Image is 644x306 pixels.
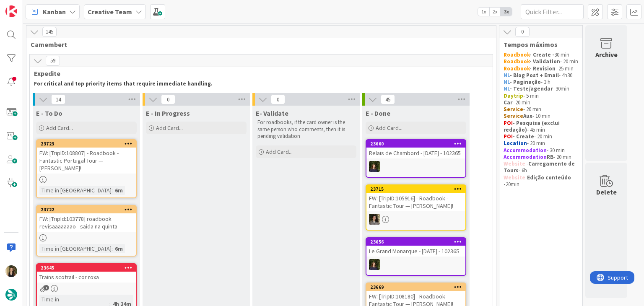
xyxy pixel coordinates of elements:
span: : [112,186,113,195]
strong: Edição conteúdo - [504,174,572,188]
img: MS [369,214,380,225]
a: 23723FW: [TripID:108807] - Roadbook - Fantastic Portugal Tour — [PERSON_NAME]!Time in [GEOGRAPHIC... [36,139,137,198]
div: 23715FW: [TripID:105916] - Roadbook - Fantastic Tour — [PERSON_NAME]! [366,185,465,211]
span: Add Card... [266,148,293,156]
strong: - Create - [530,51,554,58]
div: 6m [113,244,125,253]
a: 23656Le Grand Monarque - [DATE] - 102365MC [366,237,466,276]
strong: NL [504,72,510,79]
input: Quick Filter... [521,4,584,19]
img: MC [369,259,380,270]
div: FW: [TripID:108807] - Roadbook - Fantastic Portugal Tour — [PERSON_NAME]! [37,148,136,174]
span: 45 [381,94,395,104]
span: 0 [271,94,285,104]
div: 23660 [370,141,465,147]
div: MS [366,214,465,225]
span: E - To Do [36,109,62,117]
div: 23722 [37,206,136,213]
span: Add Card... [376,124,402,132]
div: FW: [TripId:103778] roadbook revisaaaaaaao - saida na quinta [37,213,136,232]
div: MC [366,259,465,270]
p: - 30min [504,86,578,92]
strong: Accommodation [504,153,547,161]
p: - 4h30 [504,72,578,79]
p: - 20 min [504,106,578,113]
p: - 3 h [504,79,578,86]
span: E - In Progress [146,109,190,117]
span: Add Card... [156,124,183,132]
div: 23723 [41,141,136,147]
strong: POI [504,119,513,127]
span: Support [18,1,38,11]
span: 145 [42,27,57,37]
div: Delete [596,187,617,197]
span: Add Card... [46,124,73,132]
strong: Carregamento de Tours [504,160,576,174]
div: 23656Le Grand Monarque - [DATE] - 102365 [366,238,465,257]
p: - 45 min [504,120,578,134]
p: - 5 min [504,93,578,99]
div: 23723FW: [TripID:108807] - Roadbook - Fantastic Portugal Tour — [PERSON_NAME]! [37,140,136,174]
img: avatar [5,289,17,301]
div: 23722FW: [TripId:103778] roadbook revisaaaaaaao - saida na quinta [37,206,136,232]
a: 23715FW: [TripID:105916] - Roadbook - Fantastic Tour — [PERSON_NAME]!MS [366,184,466,231]
img: SP [5,265,17,277]
p: - 10 min [504,113,578,119]
p: - 20 min [504,140,578,147]
strong: - Revision [530,65,556,72]
div: 23715 [370,186,465,192]
strong: NL [504,85,510,92]
div: 23723 [37,140,136,148]
div: MC [366,161,465,172]
div: 23669 [370,284,465,290]
div: 23645 [41,265,136,271]
p: - 20 min [504,133,578,140]
div: 23645 [37,264,136,272]
p: - 25 min [504,65,578,72]
div: 23645Trains scotrail - cor roxa [37,264,136,283]
span: 59 [46,56,60,66]
div: Le Grand Monarque - [DATE] - 102365 [366,246,465,257]
strong: Roadbook [504,58,530,65]
span: 1 [44,285,49,290]
strong: - Pesquisa (exclui redação) [504,119,561,133]
div: Time in [GEOGRAPHIC_DATA] [39,186,112,195]
p: 30 min [504,52,578,58]
div: Time in [GEOGRAPHIC_DATA] [39,244,112,253]
div: 23669 [366,283,465,291]
strong: For critical and top priority items that require immediate handling. [34,80,213,87]
strong: - Blog Post + Email [510,72,559,79]
div: 23660Relais de Chambord - [DATE] - 102365 [366,140,465,158]
p: - 20min [504,174,578,188]
strong: - Teste/agendar [510,85,553,92]
div: 23722 [41,207,136,213]
span: Kanban [43,7,66,17]
div: 23660 [366,140,465,148]
strong: - Validation [530,58,560,65]
img: Visit kanbanzone.com [5,5,17,17]
div: Relais de Chambord - [DATE] - 102365 [366,148,465,158]
p: - 20 min [504,154,578,161]
strong: Daytrip [504,92,523,99]
a: 23722FW: [TripId:103778] roadbook revisaaaaaaao - saida na quintaTime in [GEOGRAPHIC_DATA]:6m [36,205,137,257]
span: Expedite [34,69,482,78]
strong: Roadbook [504,51,530,58]
strong: Car [504,99,512,106]
span: : [112,244,113,253]
p: For roadbooks, if the card owner is the same person who comments, then it is pending validation [257,119,355,140]
strong: Roadbook [504,65,530,72]
p: - 20 min [504,99,578,106]
span: E- Validate [256,109,288,117]
p: - - 6h [504,161,578,174]
div: 23715 [366,185,465,193]
div: Trains scotrail - cor roxa [37,272,136,283]
strong: Service [504,112,523,119]
a: 23660Relais de Chambord - [DATE] - 102365MC [366,139,466,178]
div: 23656 [366,238,465,246]
img: MC [369,161,380,172]
span: 2x [489,8,501,16]
strong: Website [504,174,525,181]
p: - 30 min [504,147,578,154]
strong: - Create [513,133,534,140]
span: E - Done [366,109,390,117]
